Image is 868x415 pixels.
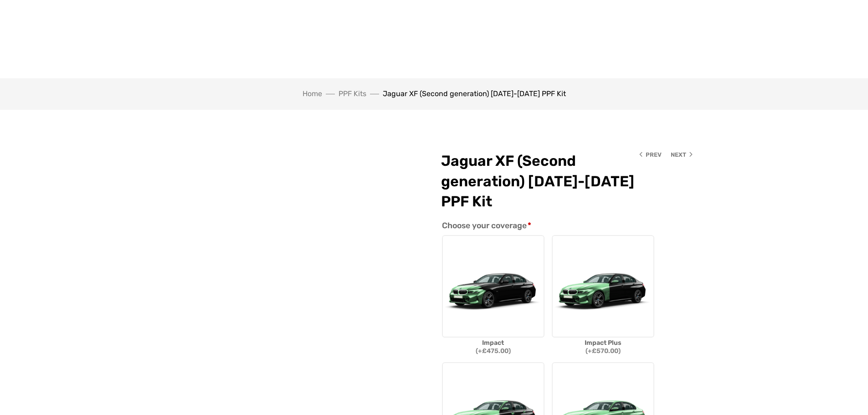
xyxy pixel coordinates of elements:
label: Impact Plus (+£570.00) [552,235,654,355]
label: Impact (+£475.00) [442,235,544,355]
a: Next [671,149,694,160]
span: Impact Plus [585,339,621,347]
span: 475.00 [487,347,508,355]
span: Jaguar XF (Second generation) [DATE]-[DATE] PPF Kit [383,89,566,98]
a: PPF Kits [339,89,366,98]
span: Impact [482,339,504,347]
a: Home [303,89,322,98]
span: ( ) [586,347,621,355]
h1: Jaguar XF (Second generation) [DATE]-[DATE] PPF Kit [441,151,694,212]
a: Prev [638,149,662,160]
span: +£ [588,347,596,355]
p: Choose your coverage [442,219,693,233]
span: 570.00 [596,347,618,355]
span: ( ) [476,347,511,355]
span: +£ [478,347,487,355]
